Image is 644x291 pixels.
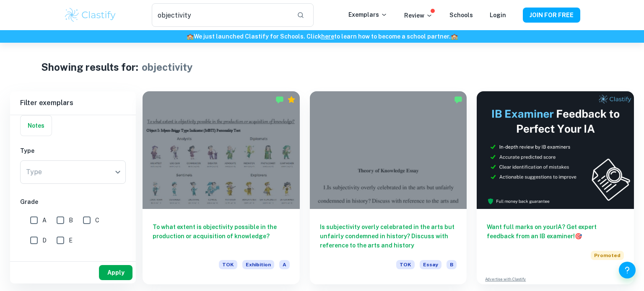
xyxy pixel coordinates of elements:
h6: Type [20,146,126,155]
h6: Filter exemplars [10,91,136,115]
p: Exemplars [348,10,387,19]
input: Search for any exemplars... [152,3,290,27]
span: TOK [219,260,237,269]
span: A [279,260,290,269]
span: Exhibition [242,260,274,269]
span: C [95,216,99,225]
span: D [42,236,47,245]
h6: To what extent is objectivity possible in the production or acquisition of knowledge? [153,222,290,250]
div: Premium [287,95,296,104]
img: Marked [454,95,462,104]
img: Thumbnail [477,91,634,209]
a: Is subjectivity overly celebrated in the arts but unfairly condemned in history? Discuss with ref... [310,91,467,284]
span: B [69,216,73,225]
span: 🏫 [187,33,194,40]
button: Apply [99,265,132,280]
h6: Is subjectivity overly celebrated in the arts but unfairly condemned in history? Discuss with ref... [320,222,457,250]
img: Clastify logo [64,7,117,23]
a: Want full marks on yourIA? Get expert feedback from an IB examiner!PromotedAdvertise with Clastify [477,91,634,284]
button: Notes [21,116,52,136]
span: TOK [396,260,415,269]
span: B [447,260,457,269]
h1: Showing results for: [41,59,138,75]
a: Schools [449,12,473,18]
span: 🎯 [575,233,582,239]
a: To what extent is objectivity possible in the production or acquisition of knowledge?TOKExhibitionA [143,91,300,284]
a: Login [490,12,506,18]
span: Essay [420,260,441,269]
h6: We just launched Clastify for Schools. Click to learn how to become a school partner. [2,32,642,41]
a: here [321,33,334,40]
p: Review [404,11,433,20]
span: A [42,216,47,225]
h6: Grade [20,197,126,206]
h6: Want full marks on your IA ? Get expert feedback from an IB examiner! [487,222,624,241]
a: Advertise with Clastify [485,276,526,282]
button: Help and Feedback [619,262,636,278]
img: Marked [275,95,284,104]
span: Promoted [591,251,624,260]
span: 🏫 [451,33,458,40]
span: E [69,236,73,245]
button: JOIN FOR FREE [523,8,580,23]
h1: objectivity [142,59,193,75]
